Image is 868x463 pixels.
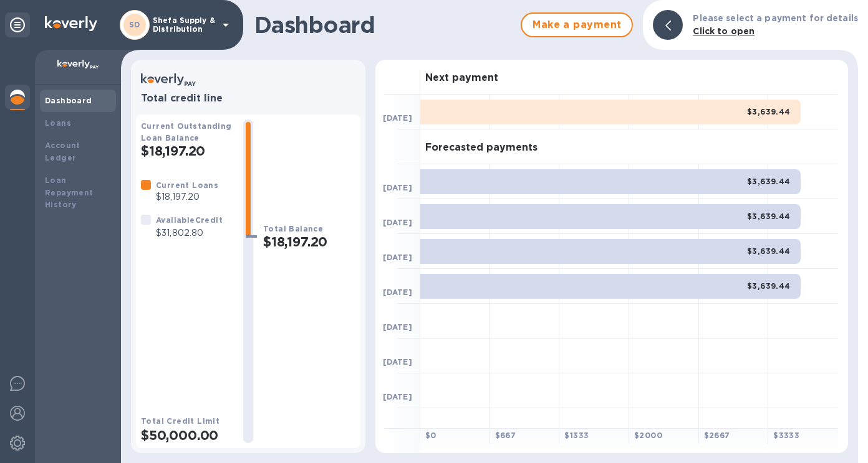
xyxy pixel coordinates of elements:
b: $ 2667 [704,431,730,440]
b: Total Balance [263,224,323,233]
b: $ 3333 [773,431,799,440]
p: $31,802.80 [156,227,223,240]
b: Click to open [693,26,755,36]
h3: Next payment [425,72,498,84]
b: $3,639.44 [747,212,791,221]
b: $ 1333 [564,431,589,440]
span: Make a payment [532,17,622,32]
b: Current Loans [156,180,218,190]
button: Make a payment [521,12,633,37]
b: $ 0 [425,431,436,440]
b: [DATE] [383,253,412,262]
b: [DATE] [383,183,412,192]
b: [DATE] [383,357,412,367]
b: [DATE] [383,218,412,227]
b: $ 2000 [634,431,662,440]
p: Shefa Supply & Distribution [153,16,215,34]
b: [DATE] [383,288,412,297]
b: $3,639.44 [747,281,791,291]
b: Available Credit [156,215,223,225]
p: $18,197.20 [156,190,218,203]
b: Account Ledger [45,141,80,162]
b: Total Credit Limit [141,416,219,426]
h2: $18,197.20 [263,234,355,250]
b: Loans [45,118,71,128]
h2: $50,000.00 [141,428,233,443]
h1: Dashboard [254,12,514,38]
div: Unpin categories [5,12,30,37]
b: Loan Repayment History [45,175,94,210]
h3: Total credit line [141,93,355,105]
b: $3,639.44 [747,107,791,116]
h2: $18,197.20 [141,143,233,159]
h3: Forecasted payments [425,142,538,154]
b: [DATE] [383,427,412,436]
b: [DATE] [383,322,412,332]
b: $3,639.44 [747,177,791,186]
b: Dashboard [45,96,92,105]
b: SD [129,20,140,29]
b: Current Outstanding Loan Balance [141,121,232,143]
img: Logo [45,16,97,31]
b: $3,639.44 [747,246,791,256]
b: $ 667 [495,431,516,440]
b: [DATE] [383,392,412,401]
b: Please select a payment for details [693,13,858,23]
b: [DATE] [383,113,412,123]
